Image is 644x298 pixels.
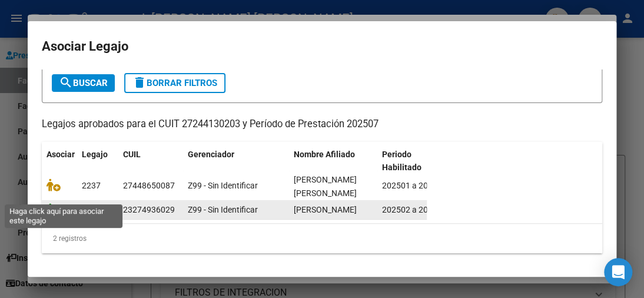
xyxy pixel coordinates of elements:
[82,150,108,159] span: Legajo
[123,203,175,217] div: 23274936029
[82,181,101,190] span: 2237
[188,181,258,190] span: Z99 - Sin Identificar
[59,75,73,90] mat-icon: search
[42,142,77,181] datatable-header-cell: Asociar
[188,205,258,214] span: Z99 - Sin Identificar
[42,117,602,132] p: Legajos aprobados para el CUIT 27244130203 y Período de Prestación 202507
[123,179,175,193] div: 27448650087
[382,203,452,217] div: 202502 a 202512
[124,73,225,93] button: Borrar Filtros
[183,142,289,181] datatable-header-cell: Gerenciador
[289,142,377,181] datatable-header-cell: Nombre Afiliado
[188,150,234,159] span: Gerenciador
[42,224,602,253] div: 2 registros
[132,78,217,88] span: Borrar Filtros
[82,205,101,214] span: 2833
[382,179,452,193] div: 202501 a 202512
[382,150,421,173] span: Periodo Habilitado
[132,75,147,90] mat-icon: delete
[118,142,183,181] datatable-header-cell: CUIL
[123,150,141,159] span: CUIL
[47,150,75,159] span: Asociar
[42,35,602,58] h2: Asociar Legajo
[294,175,357,198] span: FELDMAN ALDANA SOLEDAD
[294,205,357,214] span: QUIUAN ADRIAN MARCELO
[52,74,115,92] button: Buscar
[604,258,632,286] div: Open Intercom Messenger
[377,142,457,181] datatable-header-cell: Periodo Habilitado
[77,142,118,181] datatable-header-cell: Legajo
[294,150,355,159] span: Nombre Afiliado
[59,78,108,88] span: Buscar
